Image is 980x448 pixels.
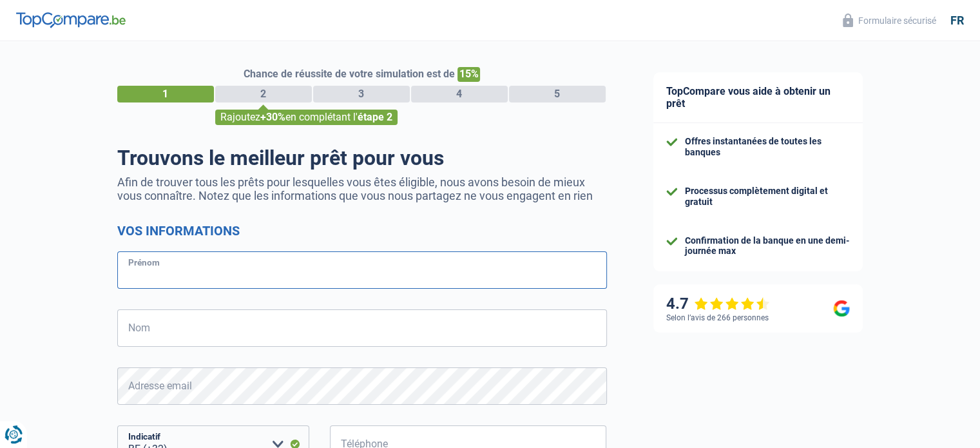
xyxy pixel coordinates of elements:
div: Selon l’avis de 266 personnes [666,313,769,322]
div: 3 [313,86,410,102]
div: 1 [117,86,214,102]
div: fr [950,14,964,28]
button: Formulaire sécurisé [835,10,944,31]
div: Confirmation de la banque en une demi-journée max [685,235,850,257]
span: Chance de réussite de votre simulation est de [244,68,455,80]
div: TopCompare vous aide à obtenir un prêt [653,72,863,123]
span: étape 2 [358,111,392,123]
p: Afin de trouver tous les prêts pour lesquelles vous êtes éligible, nous avons besoin de mieux vou... [117,175,607,202]
div: 4.7 [666,295,770,313]
div: Offres instantanées de toutes les banques [685,136,850,158]
div: 5 [509,86,606,102]
span: 15% [457,67,480,82]
div: Rajoutez en complétant l' [215,110,398,125]
div: 2 [215,86,312,102]
img: TopCompare Logo [16,12,126,28]
h1: Trouvons le meilleur prêt pour vous [117,146,607,170]
h2: Vos informations [117,223,607,239]
div: Processus complètement digital et gratuit [685,186,850,208]
div: 4 [411,86,508,102]
span: +30% [260,111,285,123]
